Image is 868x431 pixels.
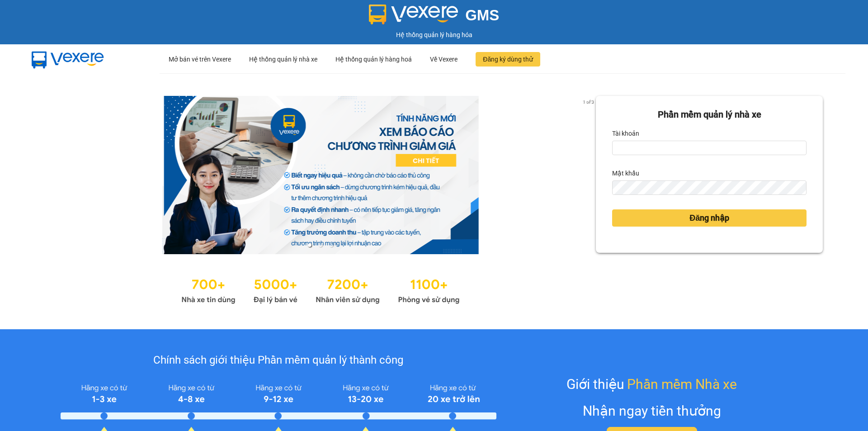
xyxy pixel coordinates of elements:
div: Hệ thống quản lý nhà xe [249,45,317,74]
li: slide item 3 [330,243,333,247]
p: 1 of 3 [580,96,596,108]
div: Chính sách giới thiệu Phần mềm quản lý thành công [61,352,496,369]
label: Mật khẩu [612,166,639,180]
div: Về Vexere [430,45,458,74]
img: logo 2 [369,5,458,24]
button: Đăng nhập [612,209,807,227]
button: previous slide / item [45,96,58,254]
span: Đăng nhập [689,212,729,224]
span: GMS [465,7,499,24]
button: next slide / item [583,96,596,254]
img: mbUUG5Q.png [23,44,113,74]
div: Phần mềm quản lý nhà xe [612,108,807,122]
input: Mật khẩu [612,180,807,195]
span: Đăng ký dùng thử [483,54,533,64]
label: Tài khoản [612,126,639,141]
div: Nhận ngay tiền thưởng [583,400,721,422]
li: slide item 2 [319,243,322,247]
div: Giới thiệu [566,374,737,395]
li: slide item 1 [308,243,311,247]
span: Phần mềm Nhà xe [627,374,737,395]
div: Hệ thống quản lý hàng hoá [335,45,412,74]
div: Mở bán vé trên Vexere [169,45,231,74]
img: Statistics.png [181,272,460,307]
input: Tài khoản [612,141,807,155]
div: Hệ thống quản lý hàng hóa [2,30,866,40]
a: GMS [369,14,500,21]
button: Đăng ký dùng thử [476,52,540,66]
